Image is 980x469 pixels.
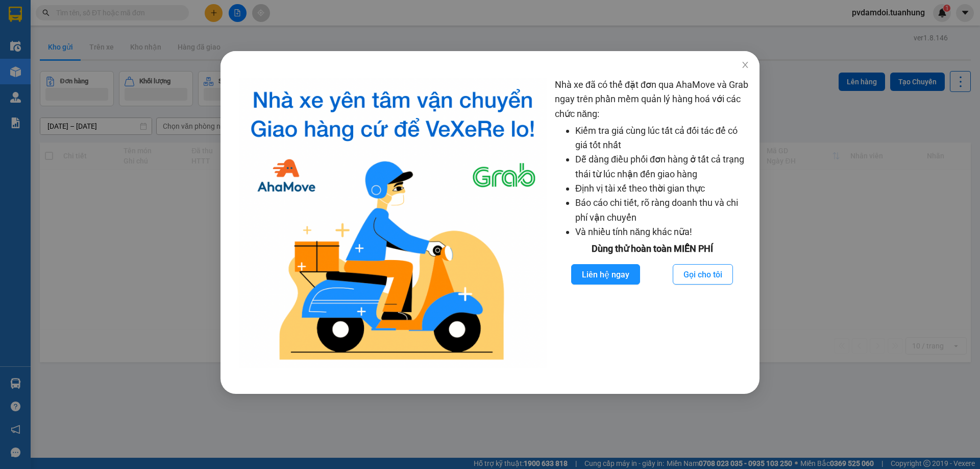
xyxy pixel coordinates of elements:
[731,51,759,80] button: Close
[571,264,640,285] button: Liên hệ ngay
[239,78,547,368] img: logo
[555,242,749,256] div: Dùng thử hoàn toàn MIỄN PHÍ
[673,264,733,285] button: Gọi cho tôi
[555,78,749,368] div: Nhà xe đã có thể đặt đơn qua AhaMove và Grab ngay trên phần mềm quản lý hàng hoá với các chức năng:
[741,61,749,69] span: close
[582,268,629,281] span: Liên hệ ngay
[575,152,749,181] li: Dễ dàng điều phối đơn hàng ở tất cả trạng thái từ lúc nhận đến giao hàng
[683,268,722,281] span: Gọi cho tôi
[575,196,749,225] li: Báo cáo chi tiết, rõ ràng doanh thu và chi phí vận chuyển
[575,181,749,196] li: Định vị tài xế theo thời gian thực
[575,225,749,239] li: Và nhiều tính năng khác nữa!
[575,124,749,153] li: Kiểm tra giá cùng lúc tất cả đối tác để có giá tốt nhất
